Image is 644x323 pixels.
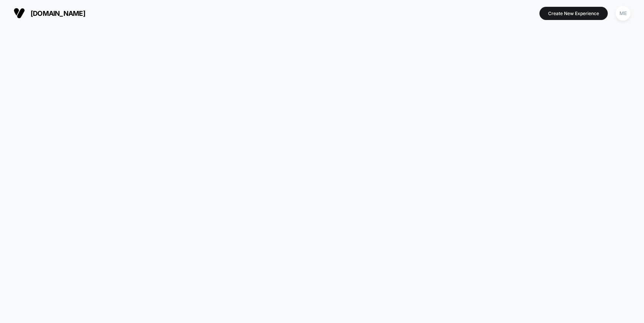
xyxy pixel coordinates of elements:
button: [DOMAIN_NAME] [11,7,88,19]
button: ME [613,6,633,21]
div: ME [616,6,630,21]
button: Create New Experience [539,7,608,20]
img: Visually logo [14,8,25,19]
span: [DOMAIN_NAME] [31,9,85,17]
